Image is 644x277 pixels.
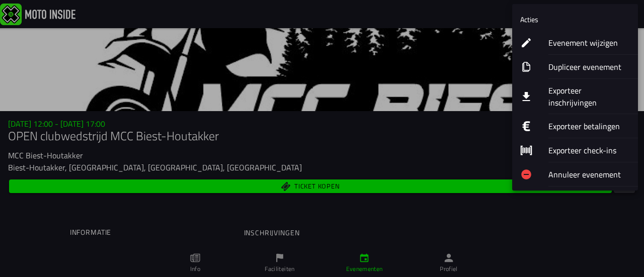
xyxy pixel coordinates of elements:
[520,90,532,103] ion-icon: download
[548,144,630,156] ion-label: Exporteer check-ins
[548,120,630,132] ion-label: Exporteer betalingen
[520,120,532,132] ion-icon: logo euro
[548,84,630,109] ion-label: Exporteer inschrijvingen
[520,14,538,25] ion-label: Acties
[520,37,532,49] ion-icon: create
[548,37,630,49] ion-label: Evenement wijzigen
[520,168,532,180] ion-icon: remove circle
[548,61,630,73] ion-label: Dupliceer evenement
[520,144,532,156] ion-icon: barcode
[548,168,630,180] ion-label: Annuleer evenement
[520,61,532,73] ion-icon: copy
